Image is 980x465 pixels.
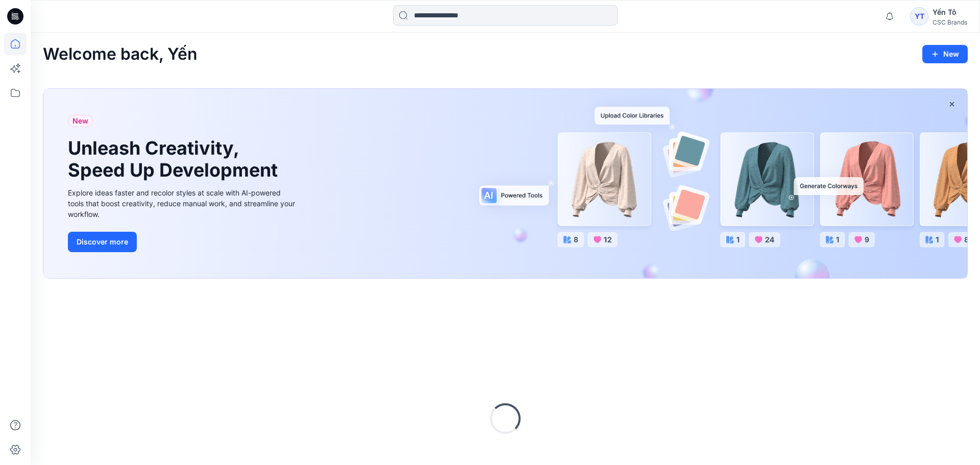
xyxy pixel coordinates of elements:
[68,232,298,252] a: Discover more
[933,18,967,26] div: CSC Brands
[910,7,928,26] div: YT
[72,115,88,127] span: New
[68,137,282,181] h1: Unleash Creativity, Speed Up Development
[68,232,137,252] button: Discover more
[933,6,967,18] div: Yến Tô
[43,45,198,64] h2: Welcome back, Yến
[922,45,968,63] button: New
[68,187,298,219] div: Explore ideas faster and recolor styles at scale with AI-powered tools that boost creativity, red...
